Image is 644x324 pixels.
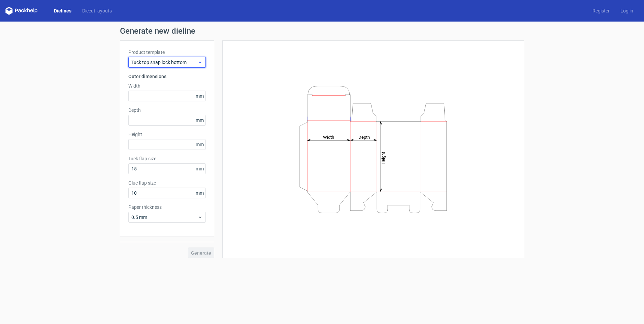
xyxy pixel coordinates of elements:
[194,164,205,174] span: mm
[128,155,206,162] label: Tuck flap size
[615,7,639,14] a: Log in
[194,115,205,125] span: mm
[381,152,386,164] tspan: Height
[128,49,206,56] label: Product template
[194,91,205,101] span: mm
[131,59,198,66] span: Tuck top snap lock bottom
[128,107,206,114] label: Depth
[358,134,370,139] tspan: Depth
[128,180,206,186] label: Glue flap size
[49,7,77,14] a: Dielines
[194,139,205,150] span: mm
[77,7,117,14] a: Diecut layouts
[587,7,615,14] a: Register
[128,204,206,210] label: Paper thickness
[128,83,206,89] label: Width
[128,131,206,138] label: Height
[323,134,334,139] tspan: Width
[194,188,205,198] span: mm
[128,73,206,80] h3: Outer dimensions
[120,27,524,35] h1: Generate new dieline
[131,214,198,221] span: 0.5 mm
